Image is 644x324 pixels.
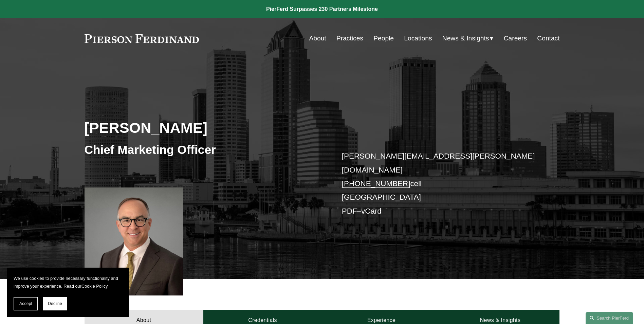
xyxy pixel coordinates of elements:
[342,207,357,215] a: PDF
[586,312,633,324] a: Search this site
[7,268,129,317] section: Cookie banner
[442,32,494,45] a: folder dropdown
[537,32,559,45] a: Contact
[81,284,108,289] a: Cookie Policy
[336,32,363,45] a: Practices
[404,32,432,45] a: Locations
[373,32,394,45] a: People
[48,301,62,306] span: Decline
[14,274,122,290] p: We use cookies to provide necessary functionality and improve your experience. Read our .
[43,297,67,310] button: Decline
[342,179,410,188] a: [PHONE_NUMBER]
[504,32,527,45] a: Careers
[361,207,382,215] a: vCard
[342,152,535,174] a: [PERSON_NAME][EMAIL_ADDRESS][PERSON_NAME][DOMAIN_NAME]
[342,149,540,218] p: cell [GEOGRAPHIC_DATA] –
[442,33,489,44] span: News & Insights
[85,119,322,137] h2: [PERSON_NAME]
[309,32,326,45] a: About
[14,297,38,310] button: Accept
[85,142,322,157] h3: Chief Marketing Officer
[19,301,32,306] span: Accept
